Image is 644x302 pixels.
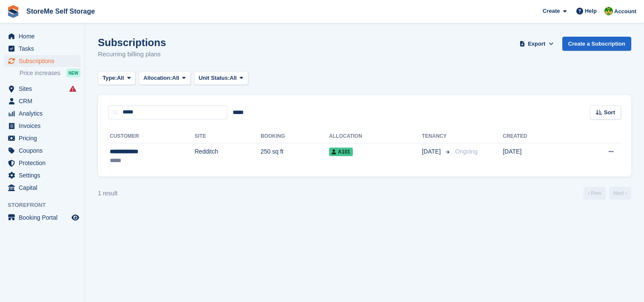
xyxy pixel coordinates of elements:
[8,201,85,209] span: Storefront
[139,71,191,85] button: Allocation: All
[19,182,70,194] span: Capital
[19,55,70,67] span: Subscriptions
[422,147,442,156] span: [DATE]
[4,169,80,181] a: menu
[329,130,422,143] th: Allocation
[103,74,117,82] span: Type:
[19,83,70,95] span: Sites
[23,4,98,18] a: StoreMe Self Storage
[455,148,478,155] span: Ongoing
[4,43,80,55] a: menu
[20,69,60,77] span: Price increases
[19,107,70,119] span: Analytics
[4,83,80,95] a: menu
[117,74,124,82] span: All
[614,7,636,16] span: Account
[329,148,353,156] span: A101
[503,130,571,143] th: Created
[19,120,70,132] span: Invoices
[195,130,260,143] th: Site
[260,130,329,143] th: Booking
[199,74,230,82] span: Unit Status:
[543,7,560,15] span: Create
[584,187,606,200] a: Previous
[4,95,80,107] a: menu
[562,37,631,51] a: Create a Subscription
[4,182,80,194] a: menu
[4,157,80,169] a: menu
[19,157,70,169] span: Protection
[503,143,571,170] td: [DATE]
[108,130,195,143] th: Customer
[143,74,172,82] span: Allocation:
[230,74,237,82] span: All
[518,37,555,51] button: Export
[98,189,117,198] div: 1 result
[19,30,70,42] span: Home
[422,130,452,143] th: Tenancy
[19,132,70,144] span: Pricing
[582,187,633,200] nav: Page
[4,30,80,42] a: menu
[4,132,80,144] a: menu
[4,107,80,119] a: menu
[260,143,329,170] td: 250 sq ft
[4,55,80,67] a: menu
[70,212,80,223] a: Preview store
[585,7,597,15] span: Help
[4,120,80,132] a: menu
[20,68,80,78] a: Price increases NEW
[609,187,631,200] a: Next
[194,71,248,85] button: Unit Status: All
[69,85,76,92] i: Smart entry sync failures have occurred
[7,5,20,18] img: stora-icon-8386f47178a22dfd0bd8f6a31ec36ba5ce8667c1dd55bd0f319d3a0aa187defe.svg
[66,69,80,77] div: NEW
[604,7,613,15] img: StorMe
[528,40,545,48] span: Export
[172,74,179,82] span: All
[98,71,135,85] button: Type: All
[19,145,70,157] span: Coupons
[4,212,80,224] a: menu
[98,49,166,59] p: Recurring billing plans
[19,95,70,107] span: CRM
[98,37,166,48] h1: Subscriptions
[19,43,70,55] span: Tasks
[19,169,70,181] span: Settings
[4,145,80,157] a: menu
[19,212,70,224] span: Booking Portal
[604,108,615,117] span: Sort
[195,143,260,170] td: Redditch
